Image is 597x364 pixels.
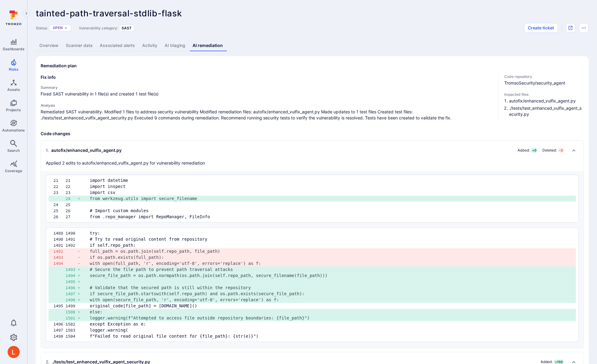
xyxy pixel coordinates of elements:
div: 1496 [65,285,78,291]
span: + 9 [531,148,537,153]
div: 26 [65,208,78,214]
div: 1498 [53,333,65,339]
div: 1497 [65,291,78,297]
div: + [78,266,90,272]
div: - [78,260,90,266]
span: Code repository [504,74,584,79]
div: 22 [65,183,78,189]
i: Expand navigation menu [24,11,29,16]
div: SAST [119,25,134,32]
div: 1496 [53,321,65,327]
div: 1493 [65,266,78,272]
div: 1503 [65,327,78,333]
pre: original_code[file_path] = [DOMAIN_NAME]() [90,303,571,309]
div: 24 [65,195,78,202]
pre: import csv [90,189,571,195]
pre: # Try to read original content from repository [90,236,571,242]
button: Options menu [579,23,589,33]
div: 1504 [65,333,78,339]
button: Open [53,25,63,30]
span: Search [7,148,20,153]
div: Collapse [41,141,583,171]
div: + [78,309,90,315]
div: 1492 [53,248,65,254]
div: 23 [65,189,78,195]
pre: from werkzeug.utils import secure_filename [90,195,571,202]
a: Scanner data [62,40,96,51]
pre: f"Failed to read original file content for {file_path}: {str(e)}") [90,333,571,339]
div: 1497 [53,327,65,333]
div: Open original issue [565,23,575,33]
pre: import datetime [90,177,571,183]
pre: if self.repo_path: [90,242,571,248]
a: Activity [139,40,161,51]
pre: logger.warning( [90,327,571,333]
div: 1494 [53,260,65,266]
a: AI remediation [189,40,226,51]
div: + [78,272,90,279]
span: Fixed SAST vulnerability in 1 file(s) and created 1 test file(s) [41,91,493,97]
div: 1489 [53,230,65,236]
span: TromsoSecurity/security_agent [504,80,584,86]
pre: secure_file_path = os.path.normpath(os.path.join(self.repo_path, secure_filename(file_path))) [90,272,571,279]
div: 1495 [65,279,78,285]
button: Expand dropdown [64,26,68,30]
li: ./tests/test_enhanced_vulfix_agent_security.py [509,105,584,117]
pre: if secure_file_path.startswith(self.repo_path) and os.path.exists(secure_file_path): [90,291,571,297]
div: 21 [53,177,65,183]
span: Added: [518,148,529,153]
pre: # Import custom modules [90,208,571,214]
span: Risks [9,67,18,72]
span: Status: [36,26,48,30]
div: 1490 [53,236,65,242]
img: ACg8ocL1zoaGYHINvVelaXD2wTMKGlaFbOiGNlSQVKsddkbQKplo=s96-c [8,346,20,358]
div: 1492 [65,242,78,248]
pre: import inspect [90,183,571,189]
div: + [78,291,90,297]
div: Lukas Šalkauskas [8,346,20,358]
pre: logger.warning(f"Attempted to access file outside repository boundaries: {file_path}") [90,315,571,321]
div: - [78,248,90,254]
div: Vulnerability tabs [36,40,589,51]
div: + [78,297,90,303]
span: Coverage [5,169,22,173]
a: Associated alerts [96,40,139,51]
span: 1 . [46,147,49,153]
div: 1499 [65,303,78,309]
span: Assets [7,87,20,92]
pre: # Secure the file path to prevent path traversal attacks [90,266,571,272]
a: Overview [36,40,62,51]
div: 21 [65,177,78,183]
p: Remediated SAST vulnerability. Modified 1 files to address security vulnerability Modified remedi... [41,109,493,121]
div: 27 [65,214,78,220]
div: 25 [65,202,78,208]
div: 1500 [65,309,78,315]
pre: from .repo_manager import RepoManager, FileInfo [90,214,571,220]
div: - [78,254,90,260]
div: + [78,285,90,291]
h3: Fix info [41,74,493,80]
pre: # Validate that the secured path is still within the repository [90,285,571,291]
div: 1491 [65,236,78,242]
div: 25 [53,208,65,214]
pre: except Exception as e: [90,321,571,327]
span: Impacted files [504,92,584,97]
div: 24 [53,202,65,208]
pre: try: [90,230,571,236]
span: Vulnerability category: [79,26,118,30]
span: Deleted: [542,148,557,153]
span: Automations [2,128,25,132]
div: + [78,195,90,202]
span: tainted-path-traversal-stdlib-flask [36,8,182,18]
a: AI triaging [161,40,189,51]
button: Expand navigation menu [23,10,30,17]
h2: Remediation plan [41,63,77,69]
div: 26 [53,214,65,220]
div: 1490 [65,230,78,236]
pre: full_path = os.path.join(self.repo_path, file_path) [90,248,571,254]
h3: Code changes [41,131,584,137]
div: + [78,279,90,285]
h4: Summary [41,85,493,90]
span: - 3 [558,148,564,153]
